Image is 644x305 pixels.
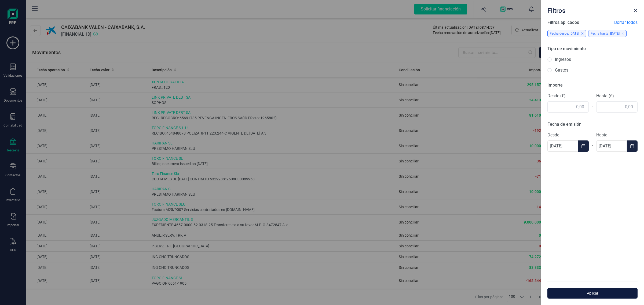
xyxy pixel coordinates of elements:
[578,140,589,152] button: Choose Date
[555,56,571,63] label: Ingresos
[547,132,589,138] label: Desde
[631,6,640,15] button: Close
[591,32,620,35] span: Fecha hasta: [DATE]
[547,19,579,26] span: Filtros aplicados
[596,101,638,113] input: 0,00
[547,46,586,51] span: Tipo de movimiento
[547,83,563,88] span: Importe
[596,140,627,152] input: dd/mm/aaaa
[547,122,581,127] span: Fecha de emisión
[547,288,638,299] button: Aplicar
[547,140,578,152] input: dd/mm/aaaa
[545,4,631,15] div: Filtros
[547,101,589,113] input: 0,00
[554,291,631,296] span: Aplicar
[614,19,638,26] span: Borrar todos
[627,140,638,152] button: Choose Date
[596,132,638,138] label: Hasta
[589,139,596,152] div: -
[550,32,579,35] span: Fecha desde: [DATE]
[589,100,596,113] div: -
[547,93,589,99] label: Desde (€)
[596,93,638,99] label: Hasta (€)
[555,67,568,73] label: Gastos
